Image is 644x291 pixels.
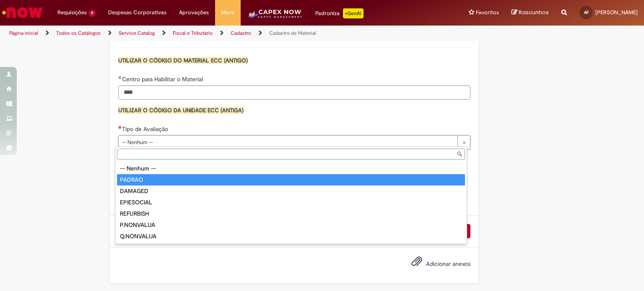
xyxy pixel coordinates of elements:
[117,231,465,242] div: Q.NONVALUA
[117,219,465,231] div: P.NONVALUA
[117,208,465,219] div: REFURBISH
[117,174,465,185] div: PADRAO
[117,163,465,174] div: -- Nenhum --
[117,185,465,197] div: DAMAGED
[115,161,467,244] ul: Tipo de Avaliação
[117,197,465,208] div: EPIESOCIAL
